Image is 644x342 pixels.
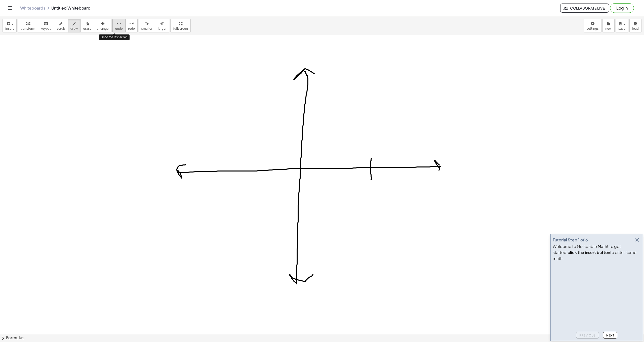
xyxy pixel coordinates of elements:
button: Next [603,332,617,339]
button: erase [80,19,94,32]
button: redoredo [125,19,138,32]
button: keyboardkeypad [38,19,54,32]
button: undoundo [112,19,126,32]
span: fullscreen [173,27,188,30]
i: format_size [160,21,165,27]
span: larger [158,27,167,30]
span: redo [128,27,135,30]
div: Tutorial Step 1 of 6 [553,237,588,243]
button: new [602,19,615,32]
button: save [616,19,628,32]
span: scrub [57,27,65,30]
button: transform [18,19,38,32]
i: undo [116,21,121,27]
a: Whiteboards [20,6,45,11]
span: insert [5,27,14,30]
span: draw [70,27,78,30]
span: undo [115,27,123,30]
div: Welcome to Graspable Math! To get started, to enter some math. [553,243,641,262]
i: redo [129,21,134,27]
span: keypad [41,27,52,30]
button: load [629,19,641,32]
button: scrub [54,19,68,32]
span: arrange [97,27,109,30]
button: insert [3,19,17,32]
span: Collaborate Live [565,6,605,10]
button: settings [584,19,601,32]
button: format_sizesmaller [139,19,155,32]
span: transform [20,27,35,30]
button: arrange [94,19,111,32]
span: load [632,27,639,30]
button: Collaborate Live [560,4,609,13]
span: Next [606,333,614,337]
span: erase [83,27,91,30]
i: keyboard [44,21,48,27]
span: new [605,27,612,30]
b: click the insert button [568,250,610,255]
button: format_sizelarger [155,19,169,32]
button: Toggle navigation [6,4,14,12]
i: format_size [144,21,149,27]
button: Log in [610,3,634,13]
span: save [618,27,625,30]
span: smaller [141,27,152,30]
button: draw [68,19,81,32]
button: fullscreen [170,19,190,32]
span: settings [587,27,599,30]
div: Undo the last action [99,34,130,40]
